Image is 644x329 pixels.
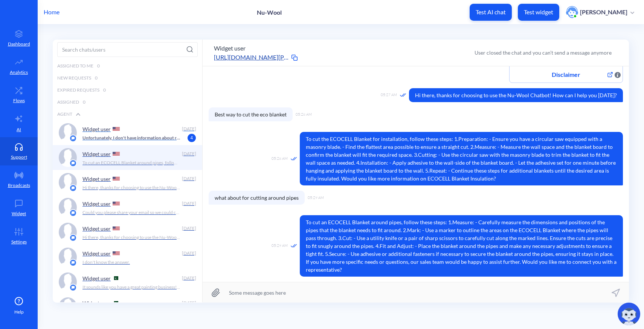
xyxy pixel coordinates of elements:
[113,226,120,230] img: US
[10,69,28,76] p: Analytics
[53,120,202,145] a: platform iconWidget user [DATE]Unfortunately, I don't have information about recycling cardboard ...
[82,209,180,216] p: Could you please share your email so we could contact you if no agent is online now? Please just ...
[181,175,196,182] div: [DATE]
[518,4,559,21] button: Test widget
[181,275,196,282] div: [DATE]
[476,8,506,16] p: Test AI chat
[470,4,512,21] button: Test AI chat
[409,88,623,102] span: Hi there, thanks for choosing to use the Nu-Wool Chatbot! How can I help you [DATE]?
[53,195,202,220] a: platform iconWidget user [DATE]Could you please share your email so we could contact you if no ag...
[526,70,606,79] span: Disclaimer
[181,300,196,306] div: [DATE]
[113,127,120,131] img: US
[181,150,196,157] div: [DATE]
[8,182,30,189] p: Broadcasts
[53,84,202,96] div: Expired Requests
[181,225,196,232] div: [DATE]
[82,176,111,182] p: Widget user
[11,239,27,245] p: Settings
[82,284,180,291] p: It sounds like you have a great painting business! How can I assist you [DATE]? Are you intereste...
[181,250,196,257] div: [DATE]
[82,225,111,232] p: Widget user
[113,202,120,205] img: US
[82,234,180,241] p: Hi there, thanks for choosing to use the Nu-Wool Chatbot! How can I help you [DATE]?
[181,200,196,207] div: [DATE]
[214,53,289,62] a: [URL][DOMAIN_NAME][PERSON_NAME]
[53,170,202,195] a: platform iconWidget user [DATE]Hi there, thanks for choosing to use the Nu-Wool Chatbot! How can ...
[566,6,578,18] img: user photo
[82,184,180,191] p: Hi there, thanks for choosing to use the Nu-Wool Chatbot! How can I help you [DATE]?
[69,135,77,142] img: platform icon
[188,134,196,142] span: 4
[53,96,202,108] div: Assigned
[53,145,202,170] a: platform iconWidget user [DATE]To cut an ECOCELL Blanket around pipes, follow these steps: 1.Meas...
[69,184,77,192] img: platform icon
[53,294,202,319] a: platform iconWidget user [DATE]
[203,282,629,303] input: Some message goes here
[82,300,111,306] p: Widget user
[524,8,553,16] p: Test widget
[580,8,627,16] p: [PERSON_NAME]
[272,243,288,249] span: 05:29 AM
[300,132,623,185] span: To cut the ECOCELL Blanket for installation, follow these steps: 1. Preparation : - Ensure you ha...
[57,42,198,57] input: Search chats/users
[53,269,202,294] a: platform iconWidget user [DATE]It sounds like you have a great painting business! How can I assis...
[615,70,621,79] span: Web button
[257,9,282,16] p: Nu-Wool
[82,275,111,282] p: Widget user
[381,92,397,98] span: 05:27 AM
[69,234,77,242] img: platform icon
[606,70,615,80] span: Web button. Open link
[69,159,77,167] img: platform icon
[618,303,640,325] img: copilot-icon.svg
[300,215,623,277] span: To cut an ECOCELL Blanket around pipes, follow these steps: 1. Measure : - Carefully measure the ...
[69,259,77,266] img: platform icon
[12,210,26,217] p: Widget
[113,301,118,305] img: PK
[13,97,25,104] p: Flows
[296,112,312,117] span: 05:28 AM
[113,152,120,156] img: US
[272,156,288,162] span: 05:28 AM
[69,284,77,291] img: platform icon
[113,251,120,255] img: US
[562,5,638,19] button: user photo[PERSON_NAME]
[181,125,196,132] div: [DATE]
[14,309,24,315] span: Help
[113,177,120,181] img: US
[82,250,111,257] p: Widget user
[82,135,180,141] p: Unfortunately, I don't have information about recycling cardboard boxes at Nu-Wool branches. For ...
[209,107,293,121] span: Best way to cut the eco blanket
[53,220,202,245] a: platform iconWidget user [DATE]Hi there, thanks for choosing to use the Nu-Wool Chatbot! How can ...
[82,200,111,207] p: Widget user
[53,72,202,84] div: New Requests
[53,245,202,269] a: platform iconWidget user [DATE]I don't know the answer.
[95,75,98,81] span: 0
[475,49,612,57] div: User closed the chat and you can’t send a message anymore
[82,151,111,157] p: Widget user
[113,276,118,280] img: PK
[11,154,27,161] p: Support
[17,126,21,133] p: AI
[69,209,77,217] img: platform icon
[214,44,246,53] button: Widget user
[103,87,106,93] span: 0
[53,60,202,72] div: Assigned to me
[83,99,85,106] span: 0
[8,41,30,47] p: Dashboard
[97,63,100,69] span: 0
[82,259,130,266] p: I don't know the answer.
[82,126,111,132] p: Widget user
[53,108,202,120] div: Agent
[82,159,180,166] p: To cut an ECOCELL Blanket around pipes, follow these steps: 1. Measure : - Carefully measure the ...
[44,8,60,17] p: Home
[209,191,305,205] span: what about for cutting around pipes
[308,195,324,200] span: 05:29 AM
